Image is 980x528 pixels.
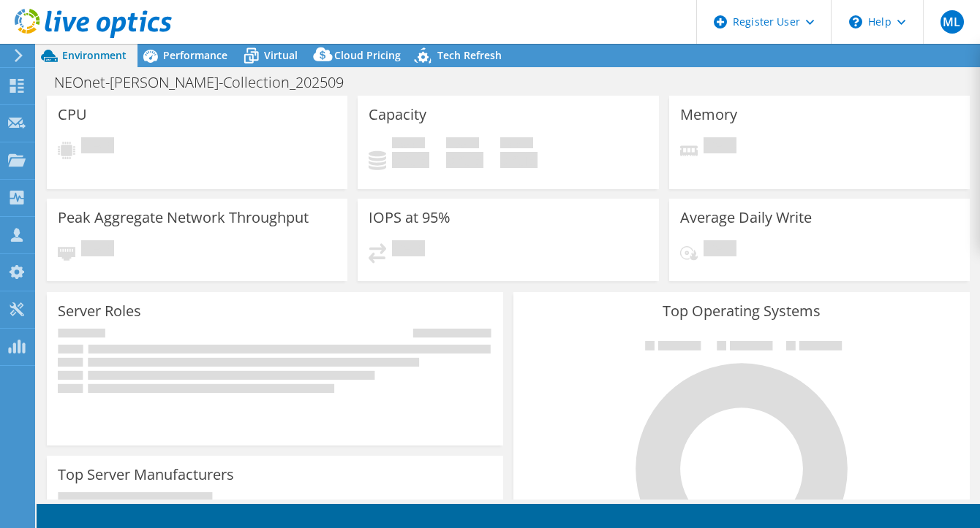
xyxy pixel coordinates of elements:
h3: Top Operating Systems [524,303,959,319]
h4: 0 GiB [500,152,538,168]
h3: Top Server Manufacturers [58,467,234,483]
span: Pending [81,137,114,157]
span: Cloud Pricing [334,48,401,62]
span: Used [392,137,425,152]
h3: Capacity [369,107,426,123]
h4: 0 GiB [446,152,483,168]
span: Total [500,137,533,152]
h3: Peak Aggregate Network Throughput [58,210,309,226]
h3: CPU [58,107,87,123]
span: Pending [81,240,114,260]
h3: IOPS at 95% [369,210,451,226]
span: Pending [704,137,736,157]
span: Pending [704,240,736,260]
h3: Memory [680,107,737,123]
svg: \n [849,15,862,28]
h3: Average Daily Write [680,210,812,226]
span: Virtual [264,48,298,62]
span: Environment [62,48,127,62]
h4: 0 GiB [392,152,429,168]
span: ML [941,10,964,34]
h1: NEOnet-[PERSON_NAME]-Collection_202509 [48,74,366,91]
h3: Server Roles [58,303,141,319]
span: Performance [163,48,227,62]
span: Tech Refresh [437,48,502,62]
span: Pending [392,240,425,260]
span: Free [446,137,479,152]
